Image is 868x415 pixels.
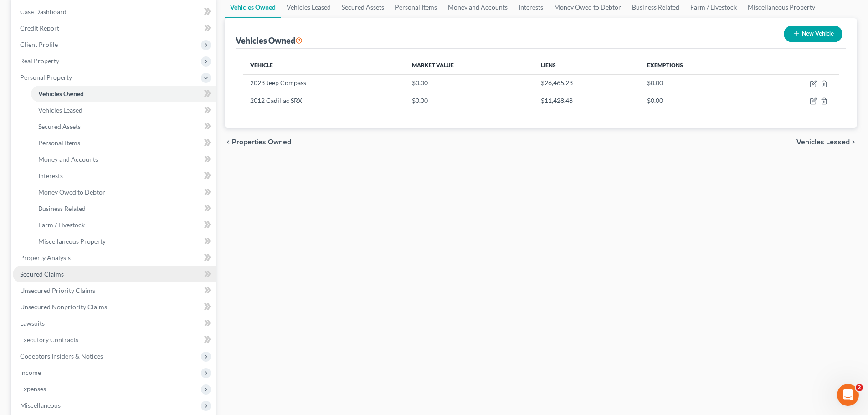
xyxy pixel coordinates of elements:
th: Exemptions [640,56,755,74]
span: Money Owed to Debtor [38,188,105,196]
a: Personal Items [31,135,216,151]
a: Case Dashboard [13,4,216,20]
a: Vehicles Owned [31,86,216,102]
a: Farm / Livestock [31,217,216,233]
i: chevron_right [850,138,857,146]
span: Business Related [38,205,86,212]
td: $0.00 [640,92,755,109]
td: $0.00 [405,92,534,109]
th: Market Value [405,56,534,74]
a: Miscellaneous Property [31,233,216,250]
a: Executory Contracts [13,332,216,348]
a: Property Analysis [13,250,216,266]
span: 2 [856,384,863,391]
span: Codebtors Insiders & Notices [20,352,103,360]
a: Secured Assets [31,118,216,135]
a: Lawsuits [13,315,216,332]
span: Money and Accounts [38,155,98,163]
div: Vehicles Owned [236,35,303,46]
th: Liens [534,56,640,74]
a: Unsecured Nonpriority Claims [13,299,216,315]
td: 2012 Cadillac SRX [243,92,404,109]
a: Credit Report [13,20,216,36]
span: Personal Items [38,139,80,147]
span: Client Profile [20,41,58,48]
a: Business Related [31,200,216,217]
td: $0.00 [405,74,534,92]
th: Vehicle [243,56,404,74]
span: Interests [38,172,63,179]
span: Real Property [20,57,59,65]
span: Income [20,369,41,376]
span: Expenses [20,385,46,393]
td: $26,465.23 [534,74,640,92]
span: Unsecured Priority Claims [20,287,95,294]
button: New Vehicle [784,26,842,42]
span: Lawsuits [20,319,45,327]
span: Property Analysis [20,254,71,261]
td: $11,428.48 [534,92,640,109]
a: Money and Accounts [31,151,216,168]
span: Secured Claims [20,270,64,278]
a: Secured Claims [13,266,216,282]
span: Vehicles Leased [38,106,82,114]
span: Farm / Livestock [38,221,85,229]
button: Vehicles Leased chevron_right [796,138,857,146]
span: Credit Report [20,24,59,32]
span: Vehicles Leased [796,138,850,146]
td: 2023 Jeep Compass [243,74,404,92]
iframe: Intercom live chat [837,384,859,406]
span: Miscellaneous Property [38,237,106,245]
a: Money Owed to Debtor [31,184,216,200]
span: Secured Assets [38,123,81,130]
span: Executory Contracts [20,336,78,343]
span: Unsecured Nonpriority Claims [20,303,107,311]
span: Miscellaneous [20,401,61,409]
span: Vehicles Owned [38,90,84,97]
a: Interests [31,168,216,184]
span: Properties Owned [232,138,291,146]
a: Vehicles Leased [31,102,216,118]
td: $0.00 [640,74,755,92]
i: chevron_left [225,138,232,146]
a: Unsecured Priority Claims [13,282,216,299]
span: Personal Property [20,73,72,81]
span: Case Dashboard [20,8,67,15]
button: chevron_left Properties Owned [225,138,291,146]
